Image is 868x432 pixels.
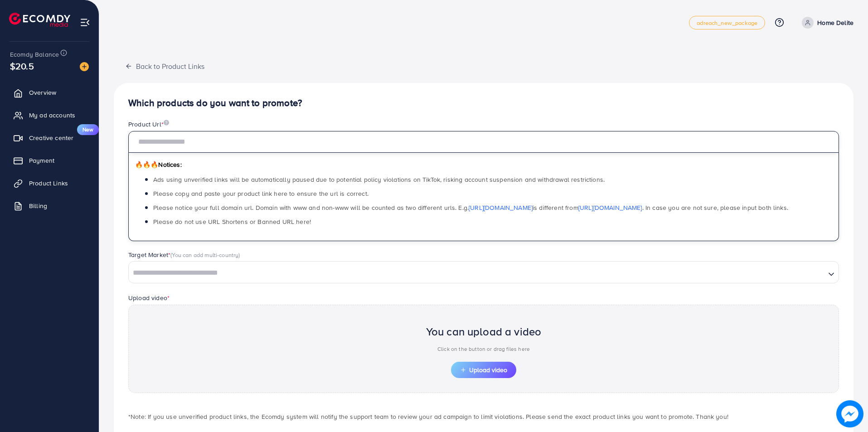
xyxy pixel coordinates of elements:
h2: You can upload a video [426,325,542,338]
button: Upload video [451,362,516,378]
a: Payment [7,151,92,170]
div: Search for option [128,261,839,283]
input: Search for option [130,266,824,280]
a: Home Delite [798,17,853,29]
a: Overview [7,83,92,102]
a: Creative centerNew [7,129,92,147]
span: Please notice your full domain url. Domain with www and non-www will be counted as two different ... [153,203,788,212]
img: image [836,400,863,427]
span: Notices: [135,160,182,169]
span: Please copy and paste your product link here to ensure the url is correct. [153,189,369,198]
button: Back to Product Links [114,56,216,76]
span: Ecomdy Balance [10,50,59,59]
a: [URL][DOMAIN_NAME] [578,203,642,212]
span: Product Links [29,179,68,188]
span: (You can add multi-country) [170,251,240,259]
span: Payment [29,156,54,165]
span: Upload video [460,367,507,373]
span: Overview [29,88,56,97]
span: Creative center [29,133,73,142]
p: *Note: If you use unverified product links, the Ecomdy system will notify the support team to rev... [128,411,839,422]
span: My ad accounts [29,111,75,120]
label: Upload video [128,293,170,302]
img: image [164,120,169,126]
span: adreach_new_package [697,20,757,26]
span: 🔥🔥🔥 [135,160,158,169]
a: Product Links [7,174,92,192]
label: Product Url [128,120,169,129]
img: image [80,62,89,71]
p: Home Delite [817,17,853,28]
span: $20.5 [10,59,34,73]
a: Billing [7,197,92,215]
img: logo [9,13,70,27]
label: Target Market [128,250,240,259]
p: Click on the button or drag files here [426,344,542,354]
a: My ad accounts [7,106,92,124]
span: Ads using unverified links will be automatically paused due to potential policy violations on Tik... [153,175,605,184]
img: menu [80,17,90,28]
a: adreach_new_package [689,16,765,29]
span: Billing [29,201,47,210]
a: [URL][DOMAIN_NAME] [469,203,533,212]
h4: Which products do you want to promote? [128,97,839,109]
span: New [77,124,99,135]
span: Please do not use URL Shortens or Banned URL here! [153,217,311,226]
